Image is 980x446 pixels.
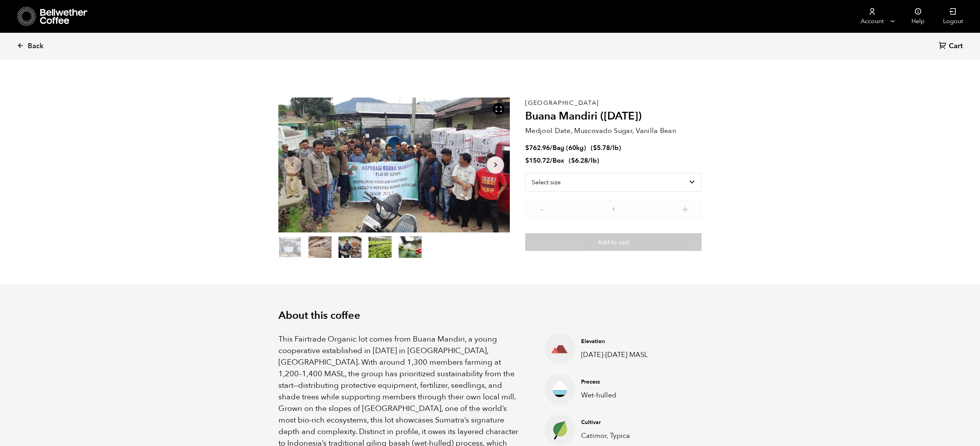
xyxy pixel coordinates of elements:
[553,143,586,152] span: Bag (60kg)
[525,143,550,152] bdi: 762.96
[525,126,702,136] p: Medjool Date, Muscovado Sugar, Vanilla Bean
[550,143,553,152] span: /
[581,390,654,401] p: Wet-hulled
[28,42,44,51] span: Back
[591,143,621,152] span: ( )
[581,419,654,426] h4: Cultivar
[525,110,702,123] h2: Buana Mandiri ([DATE])
[939,41,965,52] a: Cart
[550,156,553,165] span: /
[610,143,619,152] span: /lb
[525,156,529,165] span: $
[593,143,597,152] span: $
[581,350,654,360] p: [DATE]-[DATE] MASL
[581,378,654,386] h4: Process
[571,156,575,165] span: $
[525,233,702,251] button: Add to cart
[588,156,597,165] span: /lb
[278,310,702,322] h2: About this coffee
[525,143,529,152] span: $
[525,156,550,165] bdi: 150.72
[581,431,654,441] p: Catimor, Typica
[553,156,564,165] span: Box
[571,156,588,165] bdi: 6.28
[593,143,610,152] bdi: 5.78
[581,338,654,345] h4: Elevation
[949,42,963,51] span: Cart
[680,205,690,212] button: +
[569,156,599,165] span: ( )
[537,205,546,212] button: -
